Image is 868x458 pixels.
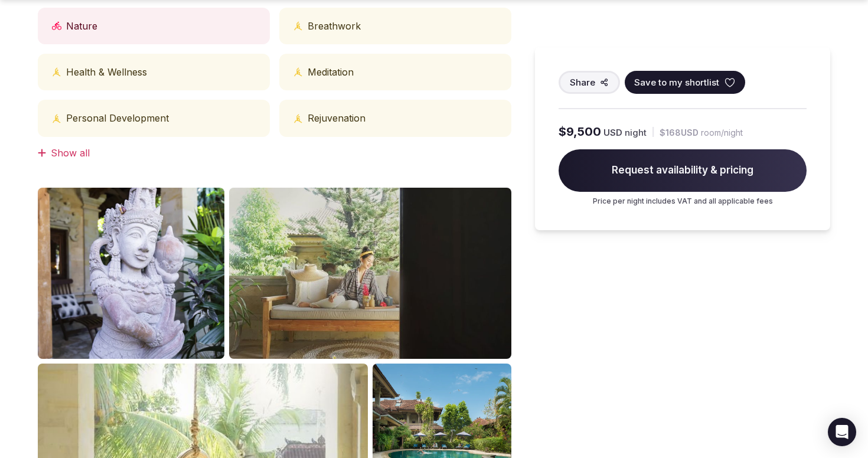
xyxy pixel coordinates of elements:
button: Physical and mental health icon tooltip [52,67,61,77]
button: Physical and mental health icon tooltip [52,114,61,123]
button: Save to my shortlist [625,71,745,94]
div: Open Intercom Messenger [828,418,856,446]
img: Venue gallery photo [38,188,224,359]
div: | [651,126,655,138]
button: Physical and mental health icon tooltip [293,67,303,77]
span: $9,500 [559,123,601,140]
span: room/night [701,127,743,139]
span: night [625,126,647,139]
span: USD [603,126,622,139]
button: Share [559,71,620,94]
div: Show all [38,146,511,159]
span: $168 USD [660,127,699,139]
img: Venue gallery photo [229,188,511,359]
p: Price per night includes VAT and all applicable fees [559,197,807,207]
button: Physical and mental health icon tooltip [293,21,303,31]
span: Request availability & pricing [559,149,807,192]
span: Save to my shortlist [634,76,719,89]
button: Active icon tooltip [52,21,61,31]
span: Share [570,76,595,89]
button: Physical and mental health icon tooltip [293,114,303,123]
